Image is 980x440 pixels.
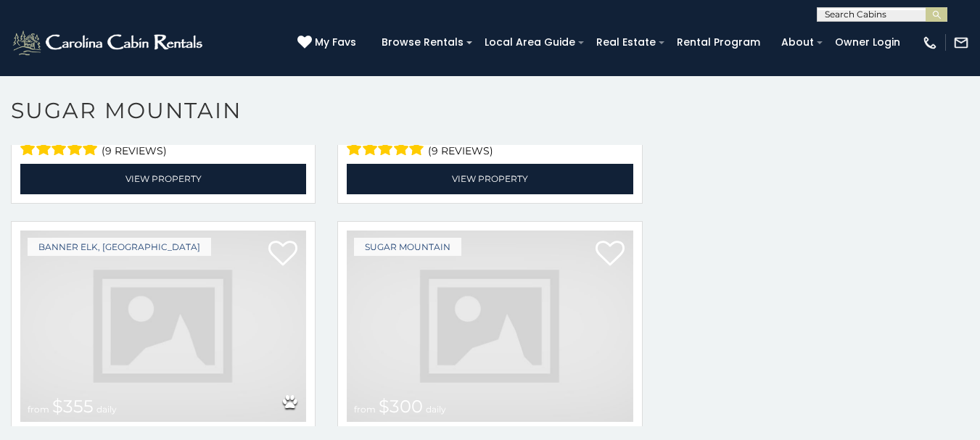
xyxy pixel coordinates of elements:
a: from $300 daily [347,231,633,422]
img: dummy-image.jpg [347,231,633,422]
img: mail-regular-white.png [953,35,969,51]
a: About [774,31,821,54]
a: Local Area Guide [477,31,582,54]
a: View Property [347,164,633,194]
a: View Property [20,164,306,194]
a: Sugar Mountain [354,238,461,256]
a: Rental Program [670,31,767,54]
a: Real Estate [589,31,663,54]
span: (9 reviews) [428,141,493,160]
a: from $355 daily [20,231,306,422]
span: $300 [379,396,423,417]
img: phone-regular-white.png [922,35,938,51]
a: Owner Login [828,31,907,54]
span: from [354,404,376,415]
span: from [28,404,49,415]
span: daily [426,404,446,415]
a: Browse Rentals [374,31,471,54]
span: My Favs [315,35,356,50]
img: White-1-2.png [11,28,207,57]
img: dummy-image.jpg [20,231,306,422]
span: (9 reviews) [102,141,167,160]
a: Add to favorites [596,239,625,270]
span: daily [96,404,117,415]
a: My Favs [297,35,360,51]
a: Add to favorites [268,239,297,270]
a: Banner Elk, [GEOGRAPHIC_DATA] [28,238,211,256]
span: $355 [52,396,94,417]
